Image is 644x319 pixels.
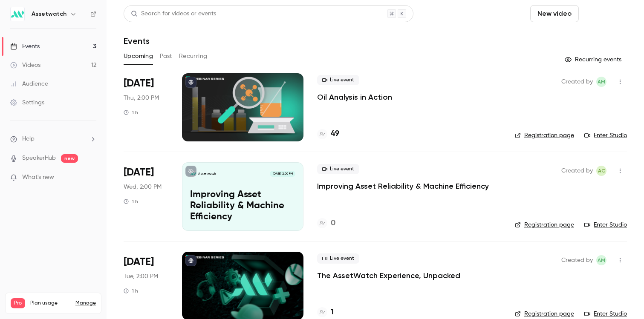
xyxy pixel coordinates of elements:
[584,131,627,140] a: Enter Studio
[124,287,138,294] div: 1 h
[561,166,593,176] span: Created by
[598,77,605,87] span: AM
[317,270,460,281] a: The AssetWatch Experience, Unpacked
[515,310,574,318] a: Registration page
[190,190,295,222] p: Improving Asset Reliability & Machine Efficiency
[22,154,56,163] a: SpeakerHub
[270,171,295,177] span: [DATE] 2:00 PM
[317,75,359,85] span: Live event
[198,172,216,176] p: Assetwatch
[596,166,606,176] span: Adam Creamer
[124,255,154,269] span: [DATE]
[331,307,334,318] h4: 1
[124,109,138,116] div: 1 h
[317,92,392,102] a: Oil Analysis in Action
[131,9,216,18] div: Search for videos or events
[331,128,339,140] h4: 49
[317,164,359,174] span: Live event
[124,77,154,90] span: [DATE]
[32,10,66,18] h6: Assetwatch
[124,162,168,230] div: Oct 15 Wed, 2:00 PM (America/New York)
[331,218,335,229] h4: 0
[11,7,24,21] img: Assetwatch
[317,181,489,191] a: Improving Asset Reliability & Machine Efficiency
[11,298,25,308] span: Pro
[530,5,579,22] button: New video
[22,173,54,182] span: What's new
[22,135,35,144] span: Help
[317,128,339,140] a: 49
[596,77,606,87] span: Auburn Meadows
[160,49,172,63] button: Past
[317,218,335,229] a: 0
[10,42,40,51] div: Events
[124,198,138,205] div: 1 h
[124,73,168,141] div: Sep 25 Thu, 2:00 PM (America/New York)
[182,162,303,230] a: Improving Asset Reliability & Machine EfficiencyAssetwatch[DATE] 2:00 PMImproving Asset Reliabili...
[61,154,78,163] span: new
[124,49,153,63] button: Upcoming
[10,98,44,107] div: Settings
[561,255,593,265] span: Created by
[317,307,334,318] a: 1
[124,166,154,179] span: [DATE]
[179,49,208,63] button: Recurring
[584,310,627,318] a: Enter Studio
[582,5,627,22] button: Schedule
[124,36,150,46] h1: Events
[10,135,96,144] li: help-dropdown-opener
[584,221,627,229] a: Enter Studio
[598,255,605,265] span: AM
[30,300,70,307] span: Plan usage
[75,300,96,307] a: Manage
[317,253,359,264] span: Live event
[515,221,574,229] a: Registration page
[598,166,605,176] span: AC
[10,80,48,88] div: Audience
[124,183,162,191] span: Wed, 2:00 PM
[515,131,574,140] a: Registration page
[124,272,158,281] span: Tue, 2:00 PM
[10,61,40,69] div: Videos
[561,77,593,87] span: Created by
[561,53,627,66] button: Recurring events
[596,255,606,265] span: Auburn Meadows
[124,94,159,102] span: Thu, 2:00 PM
